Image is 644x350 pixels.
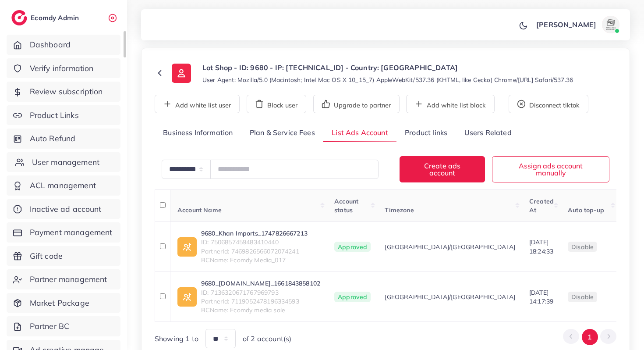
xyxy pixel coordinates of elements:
button: Add white list user [155,95,240,113]
a: Partner management [7,269,120,289]
button: Add white list block [406,95,495,113]
span: ACL management [30,180,96,191]
a: Users Related [456,124,520,143]
span: BCName: Ecomdy media sale [201,306,320,314]
span: Product Links [30,110,79,121]
a: 9680_[DOMAIN_NAME]_1661843858102 [201,279,320,288]
h2: Ecomdy Admin [31,14,81,22]
a: Verify information [7,58,120,79]
span: Inactive ad account [30,204,102,215]
span: Partner management [30,274,107,285]
p: Lot Shop - ID: 9680 - IP: [TECHNICAL_ID] - Country: [GEOGRAPHIC_DATA] [202,62,573,73]
span: Verify information [30,63,94,74]
a: Inactive ad account [7,199,120,219]
span: [GEOGRAPHIC_DATA]/[GEOGRAPHIC_DATA] [385,243,515,251]
ul: Pagination [563,329,616,345]
p: [PERSON_NAME] [536,19,596,30]
img: ic-ad-info.7fc67b75.svg [177,237,197,257]
span: Payment management [30,227,113,238]
a: Market Package [7,293,120,313]
a: Plan & Service Fees [241,124,323,143]
span: PartnerId: 7119052478196334593 [201,297,320,306]
img: ic-ad-info.7fc67b75.svg [177,287,197,307]
span: Partner BC [30,321,70,332]
span: of 2 account(s) [243,334,291,344]
span: Gift code [30,250,63,262]
span: ID: 7136320671767969793 [201,288,320,297]
span: disable [571,243,594,251]
a: Partner BC [7,316,120,336]
a: Payment management [7,222,120,243]
span: Auto top-up [568,206,604,214]
span: [GEOGRAPHIC_DATA]/[GEOGRAPHIC_DATA] [385,293,515,301]
img: avatar [602,16,619,33]
button: Create ads account [400,156,485,182]
a: [PERSON_NAME]avatar [531,16,623,33]
a: ACL management [7,175,120,196]
span: Account status [334,197,358,214]
span: Timezone [385,206,414,214]
span: Auto Refund [30,133,76,144]
span: Dashboard [30,39,71,50]
span: Review subscription [30,86,103,97]
span: User management [32,157,99,168]
button: Assign ads account manually [492,156,609,182]
span: disable [571,293,594,301]
span: PartnerId: 7469826566072074241 [201,247,308,256]
span: [DATE] 14:17:39 [529,289,553,305]
a: Business Information [155,124,241,143]
a: List Ads Account [323,124,396,143]
span: Showing 1 to [155,334,198,344]
span: [DATE] 18:24:33 [529,238,553,255]
a: User management [7,152,120,172]
span: Approved [334,292,371,302]
a: Dashboard [7,35,120,55]
button: Disconnect tiktok [509,95,588,113]
a: Review subscription [7,82,120,102]
span: Account Name [177,206,222,214]
a: Auto Refund [7,129,120,149]
button: Go to page 1 [582,329,598,345]
span: ID: 7506857459483410440 [201,238,308,246]
a: Product links [396,124,456,143]
span: Approved [334,242,371,252]
a: 9680_Khan Imports_1747826667213 [201,229,308,238]
button: Block user [247,95,306,113]
small: User Agent: Mozilla/5.0 (Macintosh; Intel Mac OS X 10_15_7) AppleWebKit/537.36 (KHTML, like Gecko... [202,75,573,84]
a: Product Links [7,105,120,125]
img: ic-user-info.36bf1079.svg [172,64,191,83]
a: Gift code [7,246,120,266]
img: logo [11,10,27,25]
span: BCName: Ecomdy Media_017 [201,256,308,264]
button: Upgrade to partner [313,95,400,113]
span: Created At [529,197,554,214]
a: logoEcomdy Admin [11,10,81,25]
span: Market Package [30,297,89,309]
